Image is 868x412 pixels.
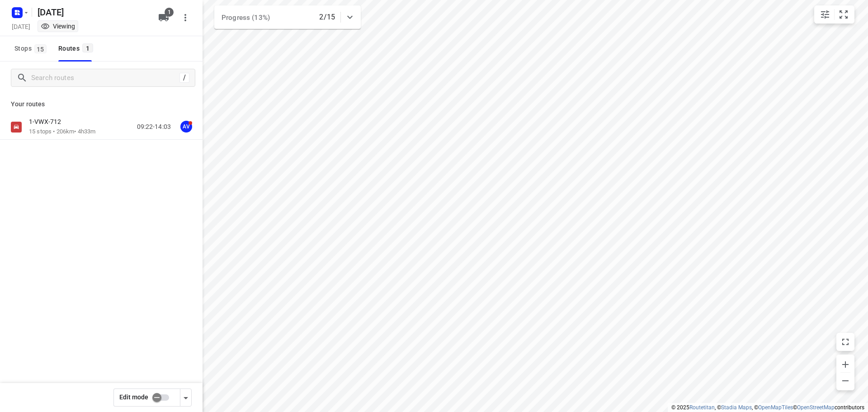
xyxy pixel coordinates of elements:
[319,12,335,23] p: 2/15
[179,73,189,83] div: /
[814,5,854,24] div: small contained button group
[835,5,853,24] button: Fit zoom
[14,43,49,54] span: Stops
[758,404,793,411] a: OpenMapTiles
[214,5,361,29] div: Progress (13%)2/15
[222,14,270,22] span: Progress (13%)
[176,9,194,27] button: More
[119,393,148,401] span: Edit mode
[34,44,47,53] span: 15
[58,43,96,54] div: Routes
[31,71,179,85] input: Search routes
[29,118,66,126] p: 1-VWX-712
[797,404,835,411] a: OpenStreetMap
[41,22,75,31] div: You are currently in view mode. To make any changes, go to edit project.
[165,8,174,17] span: 1
[180,392,191,403] div: Driver app settings
[137,122,171,132] p: 09:22-14:03
[11,99,192,109] p: Your routes
[816,5,834,24] button: Map settings
[29,128,95,136] p: 15 stops • 206km • 4h33m
[82,43,93,52] span: 1
[721,404,752,411] a: Stadia Maps
[671,404,864,411] li: © 2025 , © , © © contributors
[689,404,715,411] a: Routetitan
[155,9,173,27] button: 1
